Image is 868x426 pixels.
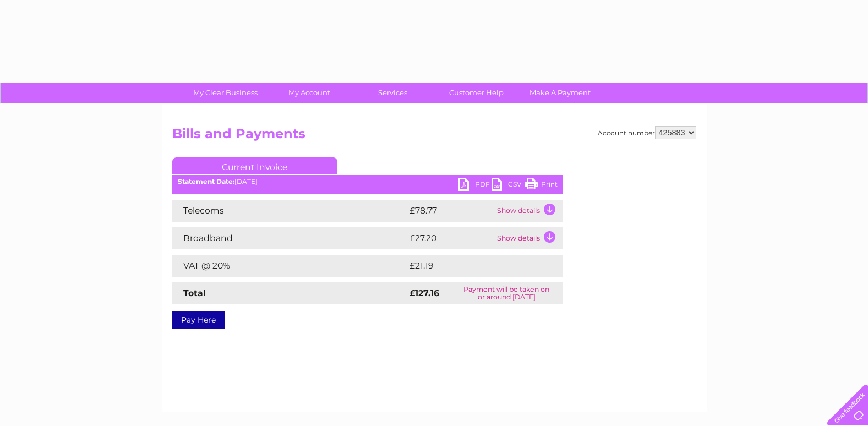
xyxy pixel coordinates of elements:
a: Pay Here [172,311,225,329]
td: VAT @ 20% [172,255,407,277]
td: £21.19 [407,255,539,277]
strong: Total [183,288,206,298]
b: Statement Date: [178,177,234,185]
td: Telecoms [172,200,407,222]
div: [DATE] [172,178,563,185]
a: Services [347,83,438,103]
a: CSV [492,178,525,194]
strong: £127.16 [410,288,439,298]
td: £78.77 [407,200,494,222]
td: Show details [494,227,563,249]
td: £27.20 [407,227,494,249]
a: PDF [458,178,492,194]
h2: Bills and Payments [172,126,696,147]
td: Show details [494,200,563,222]
div: Account number [598,126,696,139]
a: My Clear Business [180,83,271,103]
a: Current Invoice [172,157,337,174]
a: My Account [264,83,354,103]
td: Broadband [172,227,407,249]
td: Payment will be taken on or around [DATE] [450,282,563,304]
a: Make A Payment [515,83,605,103]
a: Print [525,178,558,194]
a: Customer Help [431,83,522,103]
